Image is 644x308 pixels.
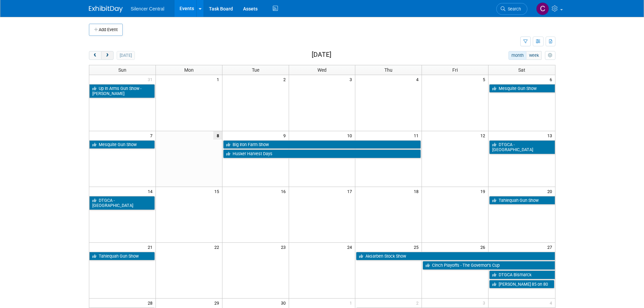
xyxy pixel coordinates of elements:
span: Search [505,6,521,11]
span: 22 [214,243,222,251]
span: 29 [214,299,222,307]
span: 1 [349,299,355,307]
span: 6 [549,75,555,84]
a: Search [496,3,527,15]
span: 16 [280,187,289,195]
button: next [101,51,114,60]
a: Mesquite Gun Show [89,140,155,149]
span: Sat [518,67,525,73]
a: Cinch Playoffs - The Governor’s Cup [423,261,555,270]
img: Cade Cox [536,2,549,15]
span: 18 [413,187,422,195]
span: 1 [216,75,222,84]
a: Up In Arms Gun Show - [PERSON_NAME] [89,84,155,98]
span: 31 [147,75,156,84]
span: 10 [347,131,355,140]
span: Tue [252,67,259,73]
a: DTGCA - [GEOGRAPHIC_DATA] [89,196,155,210]
h2: [DATE] [312,51,331,58]
span: 19 [480,187,488,195]
span: Silencer Central [131,6,165,11]
span: 8 [213,131,222,140]
span: 5 [482,75,488,84]
span: 20 [547,187,555,195]
span: 27 [547,243,555,251]
span: 9 [283,131,289,140]
img: ExhibitDay [89,6,123,13]
span: 25 [413,243,422,251]
span: 11 [413,131,422,140]
span: 17 [347,187,355,195]
button: week [526,51,542,60]
a: Mesquite Gun Show [489,84,555,93]
button: prev [89,51,101,60]
span: 3 [349,75,355,84]
span: 2 [283,75,289,84]
span: Thu [384,67,392,73]
a: Aksarben Stock Show [356,252,555,261]
span: 12 [480,131,488,140]
span: 24 [347,243,355,251]
a: Big Iron Farm Show [223,140,421,149]
button: month [508,51,526,60]
span: 15 [214,187,222,195]
span: 26 [480,243,488,251]
span: 4 [549,299,555,307]
span: 13 [547,131,555,140]
span: 28 [147,299,156,307]
i: Personalize Calendar [548,53,552,58]
button: Add Event [89,24,123,36]
span: Sun [118,67,126,73]
span: 14 [147,187,156,195]
span: 3 [482,299,488,307]
span: 23 [280,243,289,251]
a: [PERSON_NAME] 85 on 80 [489,280,554,289]
button: myCustomButton [545,51,555,60]
span: 7 [149,131,156,140]
span: Mon [184,67,194,73]
span: 2 [415,299,422,307]
a: DTGCA Bismarck [489,270,555,279]
span: 4 [415,75,422,84]
a: Tahlequah Gun Show [89,252,155,261]
span: Fri [452,67,458,73]
button: [DATE] [117,51,135,60]
a: Husker Harvest Days [223,149,421,158]
a: DTGCA - [GEOGRAPHIC_DATA] [489,140,555,154]
a: Tahlequah Gun Show [489,196,555,205]
span: 21 [147,243,156,251]
span: Wed [317,67,327,73]
span: 30 [280,299,289,307]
